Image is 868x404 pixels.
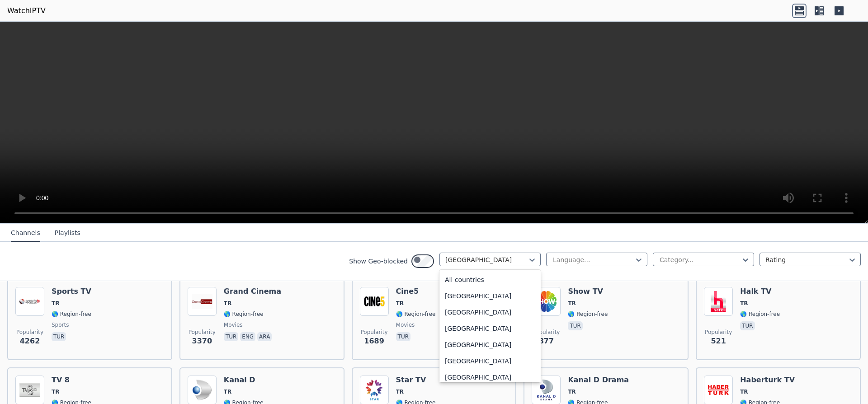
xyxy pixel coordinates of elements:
[740,287,780,296] h6: Halk TV
[705,329,732,336] span: Popularity
[396,376,436,385] h6: Star TV
[439,288,541,304] div: [GEOGRAPHIC_DATA]
[439,369,541,385] div: [GEOGRAPHIC_DATA]
[704,287,733,316] img: Halk TV
[224,388,231,395] span: TR
[224,287,281,296] h6: Grand Cinema
[364,336,384,347] span: 1689
[568,287,608,296] h6: Show TV
[740,300,748,307] span: TR
[11,225,40,242] button: Channels
[15,287,44,316] img: Sports TV
[439,353,541,369] div: [GEOGRAPHIC_DATA]
[360,287,389,316] img: Cine5
[740,321,755,330] p: tur
[224,332,238,341] p: tur
[52,300,59,307] span: TR
[568,388,576,395] span: TR
[439,337,541,353] div: [GEOGRAPHIC_DATA]
[224,310,264,318] span: 🌎 Region-free
[568,310,608,318] span: 🌎 Region-free
[189,329,216,336] span: Popularity
[188,287,217,316] img: Grand Cinema
[396,332,410,341] p: tur
[740,388,748,395] span: TR
[439,320,541,337] div: [GEOGRAPHIC_DATA]
[740,310,780,318] span: 🌎 Region-free
[52,376,91,385] h6: TV 8
[52,287,91,296] h6: Sports TV
[532,287,561,316] img: Show TV
[740,376,795,385] h6: Haberturk TV
[396,287,436,296] h6: Cine5
[568,376,629,385] h6: Kanal D Drama
[439,304,541,320] div: [GEOGRAPHIC_DATA]
[224,321,243,329] span: movies
[396,300,404,307] span: TR
[711,336,726,347] span: 521
[396,310,436,318] span: 🌎 Region-free
[533,329,560,336] span: Popularity
[52,310,91,318] span: 🌎 Region-free
[16,329,43,336] span: Popularity
[539,336,554,347] span: 877
[396,321,415,329] span: movies
[52,332,66,341] p: tur
[52,321,69,329] span: sports
[568,300,576,307] span: TR
[361,329,388,336] span: Popularity
[396,388,404,395] span: TR
[349,257,408,266] label: Show Geo-blocked
[439,272,541,288] div: All countries
[20,336,40,347] span: 4262
[55,225,80,242] button: Playlists
[7,5,46,16] a: WatchIPTV
[224,376,264,385] h6: Kanal D
[52,388,59,395] span: TR
[240,332,255,341] p: eng
[192,336,212,347] span: 3370
[257,332,272,341] p: ara
[568,321,582,330] p: tur
[224,300,231,307] span: TR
